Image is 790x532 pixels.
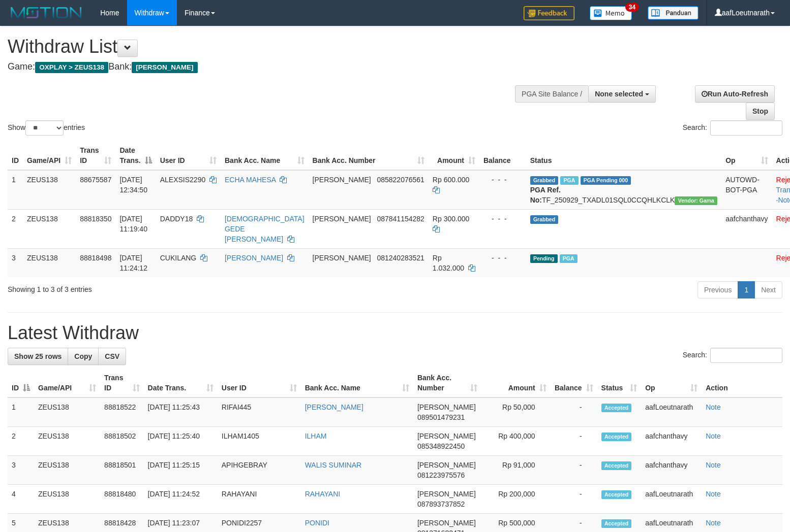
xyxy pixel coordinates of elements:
td: ZEUS138 [23,170,76,210]
a: Note [706,403,721,411]
td: aafLoeutnarath [641,485,702,514]
img: Button%20Memo.svg [590,6,632,20]
td: APIHGEBRAY [218,456,301,485]
a: Note [706,490,721,498]
a: Run Auto-Refresh [695,85,775,103]
th: Balance: activate to sort column ascending [551,369,597,397]
span: Copy 081223975576 to clipboard [417,471,465,479]
img: Feedback.jpg [524,6,574,20]
span: Copy 085348922450 to clipboard [417,442,465,450]
th: Op: activate to sort column ascending [641,369,702,397]
span: Show 25 rows [14,352,62,360]
span: Vendor URL: https://trx31.1velocity.biz [675,196,717,205]
td: 1 [8,170,23,210]
th: Trans ID: activate to sort column ascending [100,369,143,397]
td: ZEUS138 [34,397,100,427]
td: 2 [8,427,34,456]
span: [PERSON_NAME] [313,176,371,184]
span: Grabbed [530,176,559,185]
span: Copy 085822076561 to clipboard [377,176,424,184]
span: Rp 600.000 [433,176,469,184]
td: 88818502 [100,427,143,456]
span: PGA Pending [581,176,631,185]
button: None selected [588,85,656,103]
div: - - - [483,214,522,224]
a: Show 25 rows [8,348,68,365]
th: Trans ID: activate to sort column ascending [76,141,115,170]
td: 88818480 [100,485,143,514]
span: Marked by aafpengsreynich [560,176,578,185]
td: 88818522 [100,397,143,427]
span: Accepted [601,519,632,528]
label: Search: [683,120,782,136]
span: Accepted [601,490,632,499]
span: Copy 081240283521 to clipboard [377,254,424,262]
span: [PERSON_NAME] [417,403,476,411]
label: Show entries [8,120,85,136]
th: User ID: activate to sort column ascending [156,141,221,170]
th: Bank Acc. Number: activate to sort column ascending [413,369,481,397]
span: OXPLAY > ZEUS138 [35,62,108,73]
th: Bank Acc. Name: activate to sort column ascending [221,141,309,170]
th: Game/API: activate to sort column ascending [23,141,76,170]
div: PGA Site Balance / [515,85,588,103]
a: Next [754,281,782,298]
span: Copy 089501479231 to clipboard [417,413,465,421]
td: RIFAI445 [218,397,301,427]
span: ALEXSIS2290 [160,176,206,184]
span: Rp 1.032.000 [433,254,464,272]
td: TF_250929_TXADL01SQL0CCQHLKCLK [526,170,722,210]
td: ZEUS138 [23,209,76,248]
span: [PERSON_NAME] [313,254,371,262]
div: Showing 1 to 3 of 3 entries [8,280,322,294]
th: User ID: activate to sort column ascending [218,369,301,397]
a: Copy [68,348,99,365]
th: Balance [479,141,526,170]
td: - [551,397,597,427]
th: Date Trans.: activate to sort column ascending [144,369,218,397]
span: [DATE] 11:24:12 [119,254,147,272]
th: ID [8,141,23,170]
span: 34 [625,3,639,12]
td: 3 [8,248,23,277]
td: aafLoeutnarath [641,397,702,427]
a: Note [706,432,721,440]
span: [PERSON_NAME] [313,215,371,223]
td: [DATE] 11:24:52 [144,485,218,514]
td: 1 [8,397,34,427]
th: Action [702,369,782,397]
span: [PERSON_NAME] [417,519,476,527]
td: [DATE] 11:25:40 [144,427,218,456]
td: 88818501 [100,456,143,485]
img: MOTION_logo.png [8,5,85,20]
a: CSV [98,348,126,365]
label: Search: [683,348,782,363]
td: aafchanthavy [641,456,702,485]
th: Game/API: activate to sort column ascending [34,369,100,397]
a: WALIS SUMINAR [305,461,362,469]
td: ILHAM1405 [218,427,301,456]
a: ILHAM [305,432,327,440]
td: Rp 200,000 [481,485,551,514]
span: [PERSON_NAME] [132,62,197,73]
a: Note [706,519,721,527]
td: 3 [8,456,34,485]
a: [PERSON_NAME] [305,403,363,411]
span: [PERSON_NAME] [417,432,476,440]
span: Rp 300.000 [433,215,469,223]
div: - - - [483,253,522,263]
a: Note [706,461,721,469]
span: [DATE] 12:34:50 [119,176,147,194]
td: - [551,427,597,456]
td: aafchanthavy [721,209,772,248]
div: - - - [483,175,522,185]
span: [PERSON_NAME] [417,490,476,498]
td: AUTOWD-BOT-PGA [721,170,772,210]
span: 88675587 [80,176,111,184]
b: PGA Ref. No: [530,186,561,204]
td: - [551,456,597,485]
td: ZEUS138 [34,456,100,485]
td: ZEUS138 [23,248,76,277]
span: [PERSON_NAME] [417,461,476,469]
span: CSV [105,352,119,360]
